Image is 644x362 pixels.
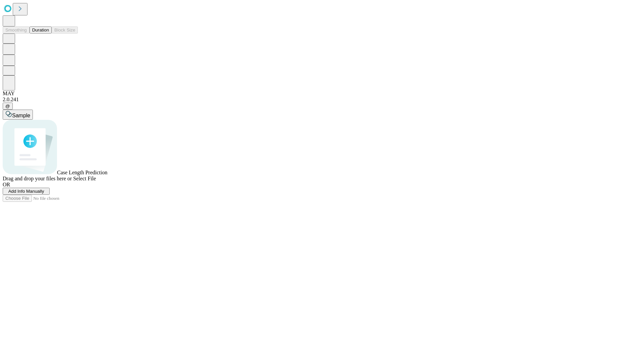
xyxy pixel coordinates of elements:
[3,110,33,120] button: Sample
[12,113,30,118] span: Sample
[57,170,107,175] span: Case Length Prediction
[3,26,30,34] button: Smoothing
[73,176,96,181] span: Select File
[3,103,13,110] button: @
[30,26,52,34] button: Duration
[3,188,50,195] button: Add Info Manually
[3,97,641,103] div: 2.0.241
[5,104,10,109] span: @
[3,90,641,97] div: MAY
[52,26,78,34] button: Block Size
[3,176,72,181] span: Drag and drop your files here or
[8,189,44,194] span: Add Info Manually
[3,182,10,187] span: OR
